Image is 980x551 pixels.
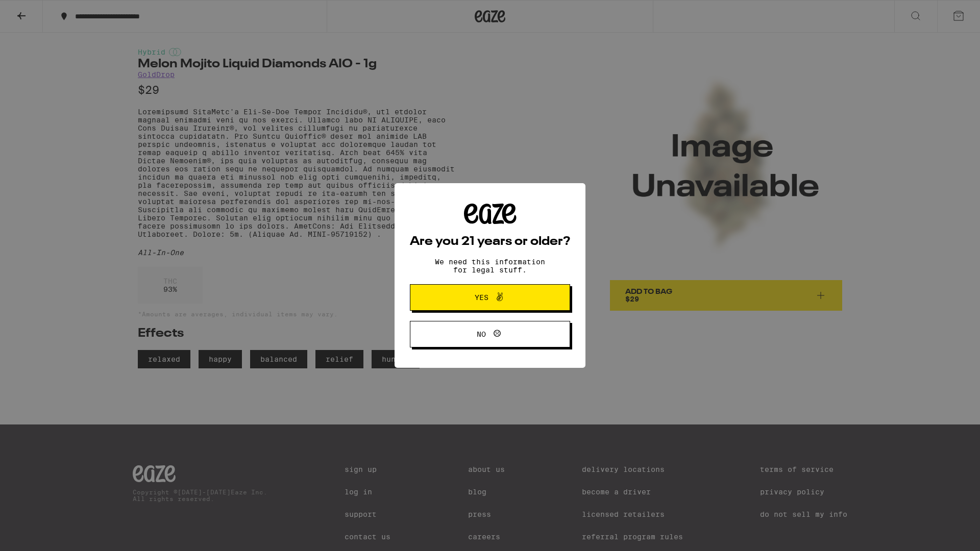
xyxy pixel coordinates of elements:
[477,331,486,338] span: No
[475,294,488,301] span: Yes
[410,284,570,311] button: Yes
[410,236,570,248] h2: Are you 21 years or older?
[426,258,554,274] p: We need this information for legal stuff.
[410,321,570,347] button: No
